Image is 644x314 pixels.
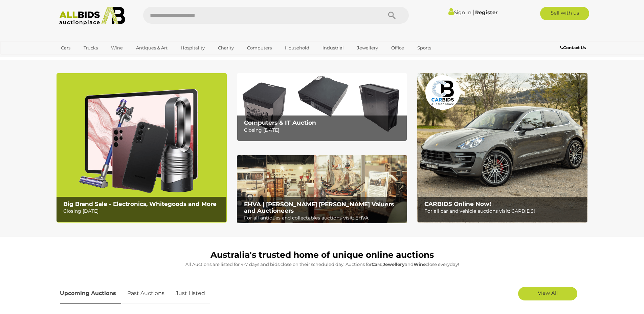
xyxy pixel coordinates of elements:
[60,250,584,260] h1: Australia's trusted home of unique online auctions
[237,73,407,141] a: Computers & IT Auction Computers & IT Auction Closing [DATE]
[176,42,209,54] a: Hospitality
[414,261,426,267] strong: Wine
[60,284,121,303] a: Upcoming Auctions
[57,73,227,223] a: Big Brand Sale - Electronics, Whitegoods and More Big Brand Sale - Electronics, Whitegoods and Mo...
[60,260,584,268] p: All Auctions are listed for 4-7 days and bids close on their scheduled day. Auctions for , and cl...
[540,7,589,20] a: Sell with us
[560,45,586,50] b: Contact Us
[237,73,407,141] img: Computers & IT Auction
[79,42,102,54] a: Trucks
[413,42,436,54] a: Sports
[237,155,407,224] a: EHVA | Evans Hastings Valuers and Auctioneers EHVA | [PERSON_NAME] [PERSON_NAME] Valuers and Auct...
[424,201,491,207] b: CARBIDS Online Now!
[417,73,587,223] img: CARBIDS Online Now!
[107,42,127,54] a: Wine
[244,119,316,126] b: Computers & IT Auction
[244,201,394,214] b: EHVA | [PERSON_NAME] [PERSON_NAME] Valuers and Auctioneers
[375,7,409,24] button: Search
[237,155,407,224] img: EHVA | Evans Hastings Valuers and Auctioneers
[383,261,405,267] strong: Jewellery
[448,9,471,16] a: Sign In
[132,42,172,54] a: Antiques & Art
[55,7,129,25] img: Allbids.com.au
[171,284,210,303] a: Just Listed
[281,42,314,54] a: Household
[472,8,474,16] span: |
[57,54,113,65] a: [GEOGRAPHIC_DATA]
[63,201,217,207] b: Big Brand Sale - Electronics, Whitegoods and More
[538,290,558,296] span: View All
[475,9,497,16] a: Register
[243,42,276,54] a: Computers
[57,73,227,223] img: Big Brand Sale - Electronics, Whitegoods and More
[424,207,584,215] p: For all car and vehicle auctions visit: CARBIDS!
[560,44,587,51] a: Contact Us
[63,207,223,215] p: Closing [DATE]
[387,42,408,54] a: Office
[244,214,403,222] p: For all antiques and collectables auctions visit: EHVA
[57,42,75,54] a: Cars
[417,73,587,223] a: CARBIDS Online Now! CARBIDS Online Now! For all car and vehicle auctions visit: CARBIDS!
[518,287,577,300] a: View All
[318,42,348,54] a: Industrial
[122,284,170,303] a: Past Auctions
[353,42,382,54] a: Jewellery
[214,42,238,54] a: Charity
[372,261,382,267] strong: Cars
[244,126,403,134] p: Closing [DATE]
